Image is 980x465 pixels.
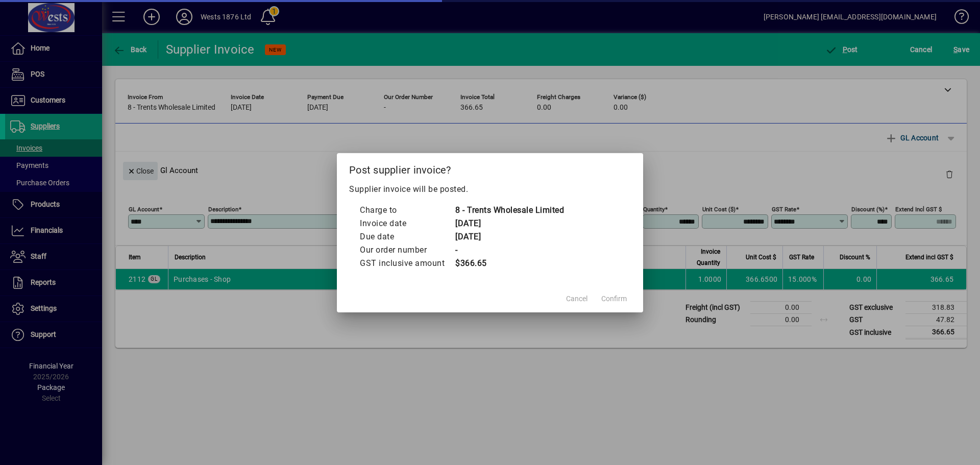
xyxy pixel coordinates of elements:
td: [DATE] [455,230,564,243]
p: Supplier invoice will be posted. [349,183,631,195]
h2: Post supplier invoice? [337,153,643,183]
td: [DATE] [455,217,564,230]
td: 8 - Trents Wholesale Limited [455,204,564,217]
td: $366.65 [455,257,564,270]
td: Our order number [359,243,455,257]
td: Invoice date [359,217,455,230]
td: GST inclusive amount [359,257,455,270]
td: - [455,243,564,257]
td: Due date [359,230,455,243]
td: Charge to [359,204,455,217]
